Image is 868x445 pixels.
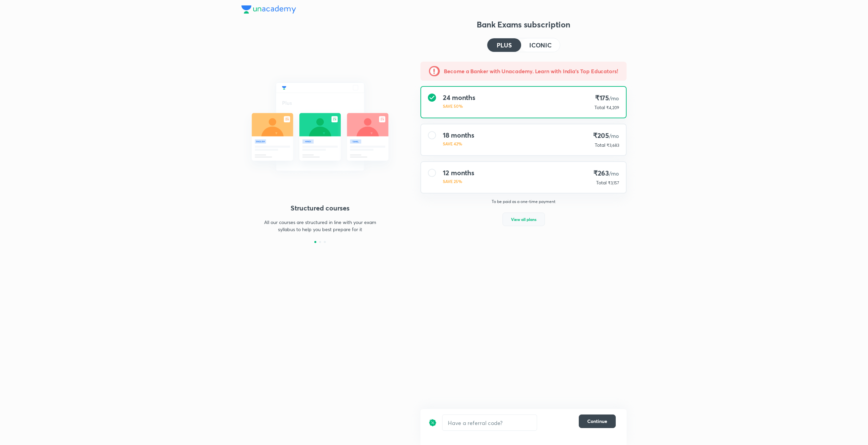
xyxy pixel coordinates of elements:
span: ₹4,209 [606,105,619,110]
p: Total [594,104,605,111]
span: /mo [609,95,619,102]
h4: PLUS [497,42,512,48]
h3: Bank Exams subscription [420,19,627,30]
button: View all plans [502,213,545,226]
input: Have a referral code? [442,415,537,431]
span: /mo [609,170,619,177]
h4: 12 months [443,169,474,177]
img: - [429,66,440,77]
button: ICONIC [521,38,560,52]
p: SAVE 25% [443,178,474,184]
h5: Become a Banker with Unacademy. Learn with India's Top Educators! [444,67,618,75]
span: Continue [587,418,607,425]
button: PLUS [487,38,521,52]
h4: ₹263 [593,169,619,178]
img: Company Logo [241,5,296,14]
h4: ICONIC [529,42,552,48]
span: /mo [609,132,619,139]
p: All our courses are structured in line with your exam syllabus to help you best prepare for it [261,219,379,233]
p: To be paid as a one-time payment [415,199,632,204]
img: daily_live_classes_be8fa5af21.svg [241,68,399,186]
p: SAVE 42% [443,141,474,147]
h4: Structured courses [241,203,399,213]
h4: 18 months [443,131,474,139]
p: Total [595,142,605,148]
span: View all plans [511,216,536,223]
h4: ₹175 [592,94,619,103]
h4: 24 months [443,94,475,102]
h4: ₹205 [592,131,619,140]
span: ₹3,683 [607,143,619,148]
span: ₹3,157 [608,180,619,185]
p: SAVE 50% [443,103,475,109]
img: discount [429,414,437,431]
button: Continue [579,414,616,428]
p: Total [596,179,607,186]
